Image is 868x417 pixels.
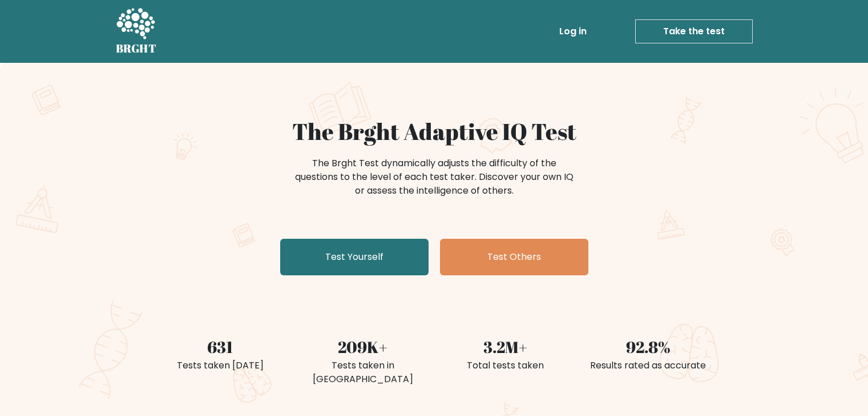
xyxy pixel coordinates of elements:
div: 631 [156,335,285,359]
div: Total tests taken [441,359,570,372]
a: Test Yourself [280,239,429,275]
h5: BRGHT [116,42,157,55]
div: Tests taken in [GEOGRAPHIC_DATA] [298,359,427,386]
div: The Brght Test dynamically adjusts the difficulty of the questions to the level of each test take... [292,157,577,198]
div: 92.8% [584,335,713,359]
div: Results rated as accurate [584,359,713,372]
a: Log in [555,20,591,43]
div: 209K+ [298,335,427,359]
div: Tests taken [DATE] [156,359,285,372]
div: 3.2M+ [441,335,570,359]
a: BRGHT [116,5,157,58]
a: Take the test [635,19,753,43]
a: Test Others [440,239,588,275]
h1: The Brght Adaptive IQ Test [156,118,713,145]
